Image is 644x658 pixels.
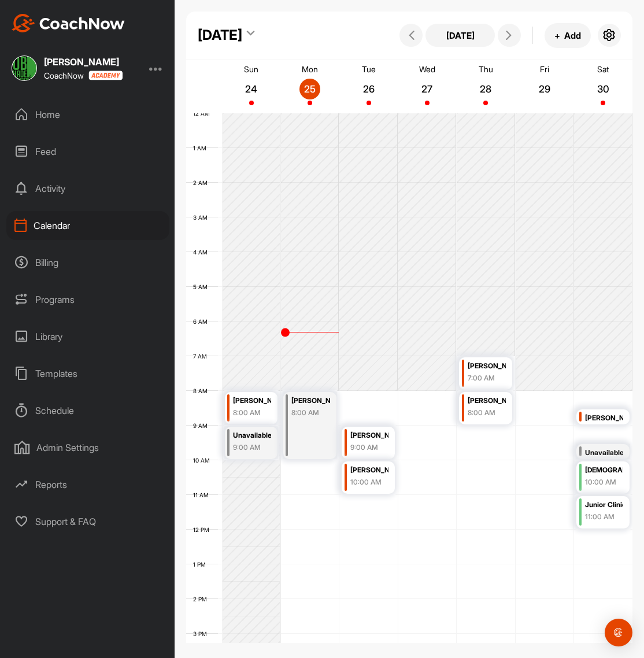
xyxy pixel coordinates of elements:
div: 11 AM [186,491,220,498]
div: 6 AM [186,318,219,325]
div: Support & FAQ [6,507,169,536]
div: 1 AM [186,145,218,151]
p: Thu [479,64,493,74]
div: [PERSON_NAME] [585,412,624,425]
a: August 25, 2025 [280,60,339,113]
p: 27 [417,83,438,95]
img: square_7d72e3b9a0e7cffca0d5903ffc03afe1.jpg [12,56,37,81]
div: 3 PM [186,630,219,637]
div: 10:00 AM [585,477,624,487]
div: Home [6,100,169,129]
div: [DATE] [198,25,242,46]
div: 9:00 AM [350,442,388,453]
div: 10:00 AM [350,477,388,487]
div: 12 PM [186,526,221,533]
div: [PERSON_NAME] [44,57,123,66]
span: + [554,29,560,42]
div: [PERSON_NAME] [350,464,388,477]
div: 7:00 AM [468,373,506,383]
p: 26 [358,83,379,95]
div: 4 AM [186,249,219,256]
p: 24 [241,83,262,95]
div: Unavailable [233,429,271,442]
div: 2 AM [186,179,219,186]
div: Billing [6,248,169,277]
div: Reports [6,470,169,499]
div: 8 AM [186,387,219,394]
div: Junior Clinic [585,498,624,512]
div: 11:00 AM [585,512,624,522]
div: 10 AM [186,457,221,464]
p: 25 [299,83,320,95]
p: Wed [419,64,435,74]
button: +Add [545,23,591,48]
p: Tue [362,64,376,74]
div: 9 AM [186,422,219,429]
div: 8:00 AM [468,408,506,418]
div: 3 AM [186,214,219,221]
a: August 24, 2025 [222,60,280,113]
div: Activity [6,174,169,203]
p: 30 [593,83,613,95]
div: Calendar [6,211,169,240]
div: 1 PM [186,561,217,568]
div: Schedule [6,396,169,425]
div: 9:00 AM [233,442,271,453]
a: August 29, 2025 [515,60,573,113]
p: Sun [244,64,258,74]
div: Programs [6,285,169,314]
div: 8:00 AM [233,408,271,418]
a: August 30, 2025 [574,60,632,113]
div: Templates [6,359,169,388]
div: 7 AM [186,353,219,360]
a: August 28, 2025 [457,60,515,113]
div: [PERSON_NAME] [468,360,506,373]
div: [PERSON_NAME] Meeting [291,394,330,408]
div: 5 AM [186,283,219,290]
div: 2 PM [186,596,219,602]
div: Feed [6,137,169,166]
div: 12 AM [186,110,221,117]
div: Unavailable [585,446,624,460]
a: August 26, 2025 [339,60,398,113]
div: CoachNow [44,71,123,80]
button: [DATE] [425,24,495,47]
img: CoachNow acadmey [88,71,123,80]
p: Sat [597,64,609,74]
div: Library [6,322,169,351]
p: Fri [540,64,549,74]
div: 8:00 AM [291,408,330,418]
a: August 27, 2025 [398,60,456,113]
div: [PERSON_NAME] [468,394,506,408]
p: 29 [534,83,555,95]
p: Mon [302,64,318,74]
div: Open Intercom Messenger [605,619,632,646]
div: [PERSON_NAME] [233,394,271,408]
div: Admin Settings [6,433,169,462]
div: [DEMOGRAPHIC_DATA] Clinic [585,464,624,477]
div: [PERSON_NAME] [350,429,388,442]
img: CoachNow [12,14,125,32]
p: 28 [475,83,496,95]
